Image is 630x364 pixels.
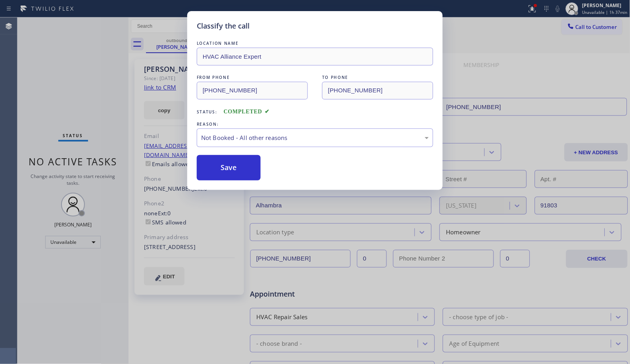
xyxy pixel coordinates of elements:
[197,109,217,115] span: Status:
[197,73,308,82] div: FROM PHONE
[224,109,270,115] span: COMPLETED
[197,21,250,31] h5: Classify the call
[197,82,308,100] input: From phone
[322,73,433,82] div: TO PHONE
[197,120,433,128] div: REASON:
[197,155,261,180] button: Save
[197,39,433,48] div: LOCATION NAME
[322,82,433,100] input: To phone
[201,133,429,142] div: Not Booked - All other reasons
